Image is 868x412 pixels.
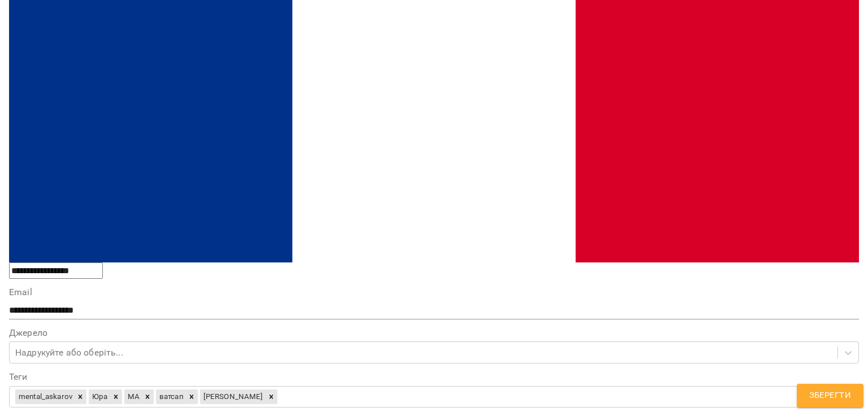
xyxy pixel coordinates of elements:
[9,288,859,297] label: Email
[797,384,863,407] button: Зберегти
[809,388,851,403] span: Зберегти
[156,389,185,404] div: ватсап
[9,372,859,382] label: Теги
[9,328,859,338] label: Джерело
[200,389,265,404] div: [PERSON_NAME]
[15,389,74,404] div: mental_askarov
[89,389,109,404] div: Юра
[15,346,123,360] div: Надрукуйте або оберіть...
[124,389,141,404] div: МА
